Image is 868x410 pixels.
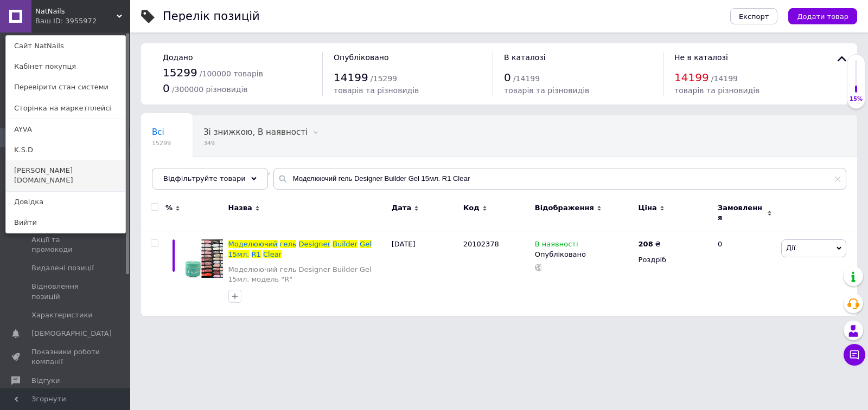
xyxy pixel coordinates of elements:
[203,127,308,137] span: Зі знижкою, В наявності
[739,12,769,21] span: Експорт
[334,53,389,62] span: Опубліковано
[392,203,412,213] span: Дата
[504,53,546,62] span: В каталозі
[6,192,125,212] a: Довідка
[31,376,60,386] span: Відгуки
[141,157,282,198] div: В наявності, Знижка закінчилась
[35,16,81,26] div: Ваш ID: 3955972
[31,282,100,301] span: Відновлення позицій
[163,174,246,183] span: Відфільтруйте товари
[333,240,358,248] span: Builder
[31,329,112,339] span: [DEMOGRAPHIC_DATA]
[639,203,657,213] span: Ціна
[463,203,480,213] span: Код
[228,240,372,258] a: МоделюючийгельDesignerBuilderGel15мл.R1Clear
[797,12,848,21] span: Додати товар
[334,71,368,84] span: 14199
[6,36,125,56] a: Сайт NatNails
[280,240,297,248] span: гель
[504,86,589,95] span: товарів та різновидів
[228,240,278,248] span: Моделюючий
[165,203,173,213] span: %
[639,239,661,249] div: ₴
[152,139,171,147] span: 15299
[718,203,764,223] span: Замовлення
[163,82,170,95] span: 0
[674,53,728,62] span: Не в каталозі
[6,77,125,97] a: Перевірити стан системи
[31,347,100,367] span: Показники роботи компанії
[184,239,223,278] img: Моделирующий гель Designer Builder Gel 15 мл. R1 Clear
[639,255,709,265] div: Роздріб
[228,265,386,284] a: Моделюючий гель Designer Builder Gel 15мл. модель "R"
[31,263,94,273] span: Видалені позиції
[152,168,260,178] span: В наявності, Знижка за...
[163,53,193,62] span: Додано
[535,203,594,213] span: Відображення
[203,139,308,147] span: 349
[299,240,330,248] span: Designer
[463,240,499,248] span: 20102378
[35,6,117,16] span: NatNails
[360,240,372,248] span: Gel
[844,344,865,366] button: Чат з покупцем
[639,240,653,248] b: 208
[6,98,125,119] a: Сторінка на маркетплейсі
[786,244,795,252] span: Дії
[389,231,461,316] div: [DATE]
[6,212,125,233] a: Вийти
[371,74,397,83] span: / 15299
[711,231,778,316] div: 0
[263,250,282,258] span: Clear
[334,86,419,95] span: товарів та різновидів
[513,74,540,83] span: / 14199
[228,250,250,258] span: 15мл.
[674,71,709,84] span: 14199
[6,56,125,77] a: Кабінет покупця
[228,203,252,213] span: Назва
[152,127,164,137] span: Всі
[6,140,125,160] a: K.S.D
[788,8,857,24] button: Додати товар
[847,95,865,103] div: 15%
[535,250,633,259] div: Опубліковано
[172,85,248,94] span: / 300000 різновидів
[31,310,93,320] span: Характеристики
[504,71,511,84] span: 0
[163,66,197,79] span: 15299
[535,240,578,251] span: В наявності
[200,69,263,78] span: / 100000 товарів
[6,119,125,140] a: AYVA
[674,86,759,95] span: товарів та різновидів
[252,250,261,258] span: R1
[31,235,100,255] span: Акції та промокоди
[711,74,738,83] span: / 14199
[730,8,778,24] button: Експорт
[6,160,125,191] a: [PERSON_NAME][DOMAIN_NAME]
[163,11,260,22] div: Перелік позицій
[273,168,846,190] input: Пошук по назві позиції, артикулу і пошуковим запитам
